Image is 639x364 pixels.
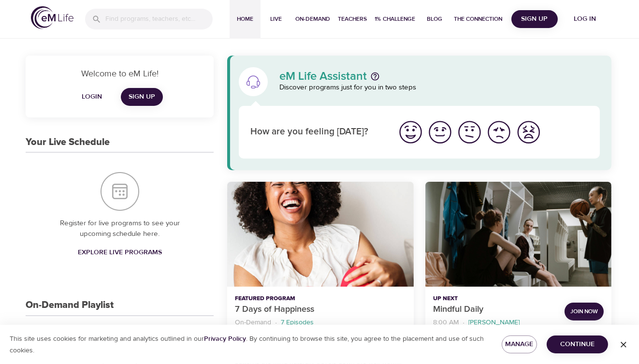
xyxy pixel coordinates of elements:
[31,6,73,29] img: logo
[423,14,446,24] span: Blog
[547,335,608,353] button: Continue
[433,318,459,328] p: 8:00 AM
[515,119,542,146] img: worst
[511,10,558,28] button: Sign Up
[275,316,277,329] li: ·
[433,294,557,303] p: Up Next
[397,119,424,146] img: great
[433,316,557,329] nav: breadcrumb
[78,247,162,259] span: Explore Live Programs
[101,172,139,211] img: Your Live Schedule
[295,14,330,24] span: On-Demand
[235,316,406,329] nav: breadcrumb
[338,14,367,24] span: Teachers
[502,335,537,353] button: Manage
[562,10,608,28] button: Log in
[279,82,600,93] p: Discover programs just for you in two steps
[281,318,314,328] p: 7 Episodes
[26,137,110,148] h3: Your Live Schedule
[233,14,257,24] span: Home
[484,117,514,147] button: I'm feeling bad
[486,119,512,146] img: bad
[129,91,155,103] span: Sign Up
[396,117,425,147] button: I'm feeling great
[80,91,103,103] span: Login
[509,338,529,350] span: Manage
[454,14,502,24] span: The Connection
[515,13,554,25] span: Sign Up
[433,303,557,316] p: Mindful Daily
[425,117,455,147] button: I'm feeling good
[235,303,406,316] p: 7 Days of Happiness
[246,74,261,89] img: eM Life Assistant
[235,294,406,303] p: Featured Program
[26,300,114,311] h3: On-Demand Playlist
[235,318,271,328] p: On-Demand
[204,335,246,343] a: Privacy Policy
[74,244,166,262] a: Explore Live Programs
[554,338,600,350] span: Continue
[468,318,520,328] p: [PERSON_NAME]
[250,125,384,139] p: How are you feeling [DATE]?
[76,88,107,106] button: Login
[45,218,194,240] p: Register for live programs to see your upcoming schedule here.
[375,14,415,24] span: 1% Challenge
[227,182,413,287] button: 7 Days of Happiness
[121,88,163,106] a: Sign Up
[565,303,604,320] button: Join Now
[427,119,453,146] img: good
[463,316,465,329] li: ·
[514,117,543,147] button: I'm feeling worst
[37,67,202,80] p: Welcome to eM Life!
[425,182,611,287] button: Mindful Daily
[570,306,598,317] span: Join Now
[566,13,604,25] span: Log in
[105,9,213,29] input: Find programs, teachers, etc...
[456,119,483,146] img: ok
[455,117,484,147] button: I'm feeling ok
[279,71,367,82] p: eM Life Assistant
[264,14,288,24] span: Live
